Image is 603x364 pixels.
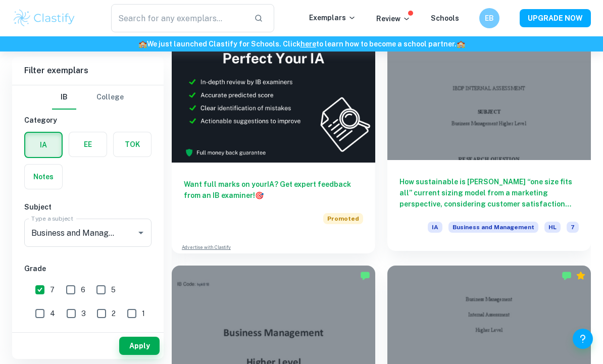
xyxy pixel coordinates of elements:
[184,179,363,201] h6: Want full marks on your IA ? Get expert feedback from an IB examiner!
[431,14,459,22] a: Schools
[25,133,62,157] button: IA
[2,38,601,49] h6: We just launched Clastify for Schools. Click to learn how to become a school partner.
[323,213,363,224] span: Promoted
[172,10,375,162] img: Thumbnail
[69,132,107,157] button: EE
[119,337,160,355] button: Apply
[142,308,145,319] span: 1
[81,284,85,295] span: 6
[52,85,76,110] button: IB
[399,176,579,210] h6: How sustainable is [PERSON_NAME] “one size fits all” current sizing model from a marketing perspe...
[24,263,152,274] h6: Grade
[111,284,116,295] span: 5
[387,10,591,253] a: How sustainable is [PERSON_NAME] “one size fits all” current sizing model from a marketing perspe...
[520,9,591,27] button: UPGRADE NOW
[448,222,538,233] span: Business and Management
[24,115,152,126] h6: Category
[428,222,442,233] span: IA
[376,13,411,24] p: Review
[562,271,572,281] img: Marked
[50,284,55,295] span: 7
[479,8,499,28] button: EB
[96,85,124,110] button: College
[182,244,231,251] a: Advertise with Clastify
[24,201,152,213] h6: Subject
[567,222,579,233] span: 7
[544,222,561,233] span: HL
[31,214,73,223] label: Type a subject
[576,271,586,281] div: Premium
[172,10,375,253] a: Want full marks on yourIA? Get expert feedback from an IB examiner!PromotedAdvertise with Clastify
[484,13,495,24] h6: EB
[12,57,164,85] h6: Filter exemplars
[134,226,148,240] button: Open
[255,191,264,199] span: 🎯
[12,8,76,28] img: Clastify logo
[573,329,593,349] button: Help and Feedback
[81,308,86,319] span: 3
[114,132,151,157] button: TOK
[138,40,147,48] span: 🏫
[360,271,370,281] img: Marked
[25,165,62,189] button: Notes
[457,40,465,48] span: 🏫
[50,308,55,319] span: 4
[300,40,316,48] a: here
[111,4,246,32] input: Search for any exemplars...
[309,12,356,23] p: Exemplars
[112,308,116,319] span: 2
[52,85,124,110] div: Filter type choice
